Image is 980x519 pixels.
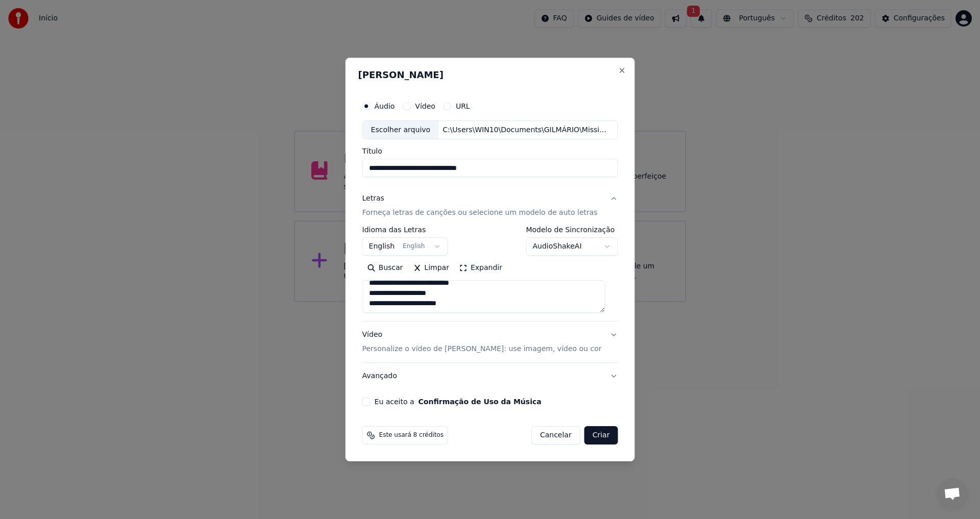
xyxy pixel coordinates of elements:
[362,148,618,155] label: Título
[438,125,612,135] div: C:\Users\WIN10\Documents\GILMÁRIO\Missionário Shalom - Abraço Eterno.mp3
[362,322,618,363] button: VídeoPersonalize o vídeo de [PERSON_NAME]: use imagem, vídeo ou cor
[362,194,384,204] div: Letras
[584,426,618,444] button: Criar
[362,363,618,389] button: Avançado
[362,227,448,234] label: Idioma das Letras
[379,431,444,439] span: Este usará 8 créditos
[454,260,507,277] button: Expandir
[456,103,470,110] label: URL
[362,208,598,218] p: Forneça letras de canções ou selecione um modelo de auto letras
[531,426,580,444] button: Cancelar
[362,330,602,355] div: Vídeo
[375,103,395,110] label: Áudio
[375,398,542,405] label: Eu aceito a
[415,103,435,110] label: Vídeo
[362,344,602,354] p: Personalize o vídeo de [PERSON_NAME]: use imagem, vídeo ou cor
[419,398,542,405] button: Eu aceito a
[363,121,439,139] div: Escolher arquivo
[358,70,622,80] h2: [PERSON_NAME]
[526,227,618,234] label: Modelo de Sincronização
[362,227,618,322] div: LetrasForneça letras de canções ou selecione um modelo de auto letras
[408,260,454,277] button: Limpar
[362,260,408,277] button: Buscar
[362,186,618,227] button: LetrasForneça letras de canções ou selecione um modelo de auto letras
